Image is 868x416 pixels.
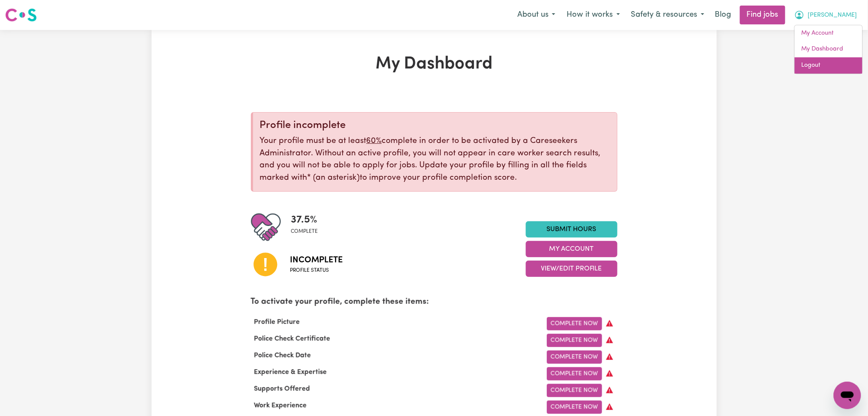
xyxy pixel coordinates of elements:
[260,119,610,132] div: Profile incomplete
[547,384,602,397] a: Complete Now
[251,352,315,359] span: Police Check Date
[260,135,610,184] p: Your profile must be at least complete in order to be activated by a Careseekers Administrator. W...
[512,6,561,24] button: About us
[291,212,318,228] span: 37.5 %
[710,6,737,24] a: Blog
[251,54,617,74] h1: My Dashboard
[547,401,602,414] a: Complete Now
[307,174,360,182] span: an asterisk
[808,11,857,20] span: [PERSON_NAME]
[290,254,343,267] span: Incomplete
[789,6,863,24] button: My Account
[251,369,331,376] span: Experience & Expertise
[561,6,626,24] button: How it works
[834,382,861,409] iframe: Button to launch messaging window
[526,221,617,238] a: Submit Hours
[547,351,602,364] a: Complete Now
[290,267,343,274] span: Profile status
[291,212,325,242] div: Profile completeness: 37.5%
[251,386,314,392] span: Supports Offered
[547,334,602,347] a: Complete Now
[251,336,334,342] span: Police Check Certificate
[251,402,310,409] span: Work Experience
[5,7,37,23] img: Careseekers logo
[5,5,37,25] a: Careseekers logo
[795,41,862,57] a: My Dashboard
[795,25,862,42] a: My Account
[794,25,863,74] div: My Account
[526,241,617,257] button: My Account
[547,317,602,330] a: Complete Now
[526,261,617,277] button: View/Edit Profile
[795,57,862,74] a: Logout
[626,6,710,24] button: Safety & resources
[547,367,602,380] a: Complete Now
[251,296,617,309] p: To activate your profile, complete these items:
[251,319,304,326] span: Profile Picture
[740,6,785,24] a: Find jobs
[291,228,318,235] span: complete
[367,137,382,145] u: 60%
